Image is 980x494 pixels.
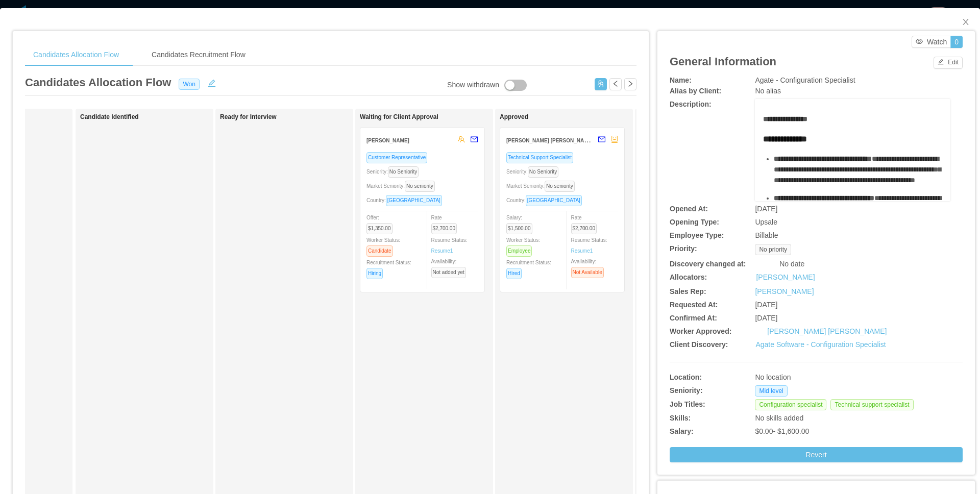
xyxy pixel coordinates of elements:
[755,231,778,239] span: Billable
[80,113,223,121] h1: Candidate Identified
[360,113,503,121] h1: Waiting for Client Approval
[506,169,562,175] span: Seniority:
[366,260,411,276] span: Recruitment Status:
[431,247,453,255] a: Resume1
[506,136,594,144] strong: [PERSON_NAME] [PERSON_NAME]
[962,18,970,26] i: icon: close
[670,447,963,462] button: Revert
[571,215,601,231] span: Rate
[366,215,397,231] span: Offer:
[670,314,717,322] b: Confirmed At:
[366,183,439,189] span: Market Seniority:
[670,260,746,268] b: Discovery changed at:
[670,301,718,309] b: Requested At:
[755,87,781,95] span: No alias
[431,215,461,231] span: Rate
[388,166,419,178] span: No Seniority
[506,237,540,254] span: Worker Status:
[779,260,804,268] span: No date
[593,132,606,148] button: mail
[763,114,943,216] div: rdw-editor
[506,260,551,276] span: Recruitment Status:
[366,245,393,257] span: Candidate
[506,268,522,279] span: Hired
[755,218,777,226] span: Upsale
[545,181,575,192] span: No seniority
[506,245,532,257] span: Employee
[755,301,777,309] span: [DATE]
[755,372,901,383] div: No location
[366,197,446,203] span: Country:
[506,215,536,231] span: Salary:
[670,373,702,381] b: Location:
[755,244,791,255] span: No priority
[755,76,855,84] span: Agate - Configuration Specialist
[204,77,220,87] button: icon: edit
[465,132,478,148] button: mail
[767,327,887,335] a: [PERSON_NAME] [PERSON_NAME]
[405,181,435,192] span: No seniority
[670,327,731,335] b: Worker Approved:
[25,43,127,66] div: Candidates Allocation Flow
[366,223,393,234] span: $1,350.00
[756,272,815,283] a: [PERSON_NAME]
[431,223,457,234] span: $2,700.00
[571,247,593,255] a: Resume1
[670,218,719,226] b: Opening Type:
[609,78,622,90] button: icon: left
[670,400,705,408] b: Job Titles:
[670,231,724,239] b: Employee Type:
[912,36,951,48] button: icon: eyeWatch
[179,79,199,90] span: Won
[624,78,636,90] button: icon: right
[386,195,442,206] span: [GEOGRAPHIC_DATA]
[366,152,427,163] span: Customer Representative
[526,195,582,206] span: [GEOGRAPHIC_DATA]
[950,36,963,48] button: 0
[571,259,608,275] span: Availability:
[755,427,809,435] span: $0.00 - $1,600.00
[755,385,787,397] span: Mid level
[500,113,643,121] h1: Approved
[431,267,466,278] span: Not added yet
[755,414,803,422] span: No skills added
[670,273,707,281] b: Allocators:
[755,314,777,322] span: [DATE]
[755,399,826,410] span: Configuration specialist
[506,197,586,203] span: Country:
[934,57,963,69] button: icon: editEdit
[220,113,363,121] h1: Ready for Interview
[755,205,777,213] span: [DATE]
[670,244,697,253] b: Priority:
[670,414,691,422] b: Skills:
[25,74,171,91] article: Candidates Allocation Flow
[670,205,708,213] b: Opened At:
[366,237,400,254] span: Worker Status:
[458,136,465,143] span: team
[431,259,470,275] span: Availability:
[670,340,728,349] b: Client Discovery:
[611,136,618,143] span: robot
[571,223,597,234] span: $2,700.00
[755,287,814,295] a: [PERSON_NAME]
[366,169,423,175] span: Seniority:
[506,223,532,234] span: $1,500.00
[447,80,499,91] div: Show withdrawn
[830,399,913,410] span: Technical support specialist
[571,267,604,278] span: Not Available
[670,53,776,70] article: General Information
[670,100,712,108] b: Description:
[670,87,721,95] b: Alias by Client:
[670,76,692,84] b: Name:
[670,287,706,295] b: Sales Rep:
[571,237,607,254] span: Resume Status:
[143,43,254,66] div: Candidates Recruitment Flow
[595,78,607,90] button: icon: usergroup-add
[506,183,579,189] span: Market Seniority:
[528,166,558,178] span: No Seniority
[366,268,383,279] span: Hiring
[755,99,950,201] div: rdw-wrapper
[431,237,468,254] span: Resume Status:
[506,152,573,163] span: Technical Support Specialist
[951,8,980,37] button: Close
